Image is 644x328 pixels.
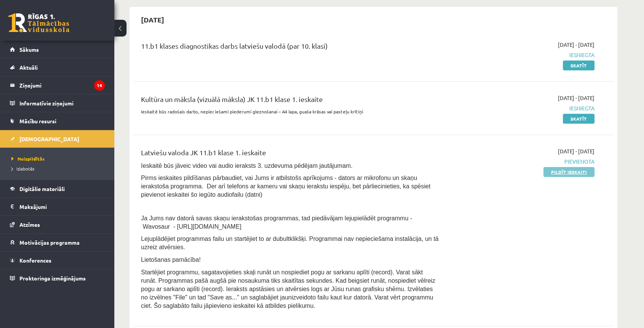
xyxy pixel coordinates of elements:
[141,94,439,108] div: Kultūra un māksla (vizuālā māksla) JK 11.b1 klase 1. ieskaite
[94,80,105,91] i: 14
[19,185,65,192] span: Digitālie materiāli
[19,94,105,112] legend: Informatīvie ziņojumi
[558,94,594,102] span: [DATE] - [DATE]
[451,158,594,166] span: Pievienota
[10,180,105,197] a: Digitālie materiāli
[11,165,107,172] a: Izlabotās
[141,108,439,115] p: Ieskaitē būs radošais darbs, nepieciešami piederumi gleznošanai – A4 lapa, guaša krāsas vai paste...
[19,46,39,53] span: Sākums
[563,61,594,70] a: Skatīt
[141,147,439,161] div: Latviešu valoda JK 11.b1 klase 1. ieskaite
[10,41,105,58] a: Sākums
[19,221,40,228] span: Atzīmes
[133,11,172,29] h2: [DATE]
[19,76,105,94] legend: Ziņojumi
[141,256,201,263] span: Lietošanas pamācība!
[141,269,435,309] span: Startējiet programmu, sagatavojieties skaļi runāt un nospiediet pogu ar sarkanu aplīti (record). ...
[10,234,105,251] a: Motivācijas programma
[19,118,56,124] span: Mācību resursi
[19,275,86,282] span: Proktoringa izmēģinājums
[11,155,107,162] a: Neizpildītās
[451,51,594,59] span: Iesniegta
[558,147,594,155] span: [DATE] - [DATE]
[10,76,105,94] a: Ziņojumi14
[141,41,439,55] div: 11.b1 klases diagnostikas darbs latviešu valodā (par 10. klasi)
[10,59,105,76] a: Aktuāli
[11,156,45,162] span: Neizpildītās
[558,41,594,49] span: [DATE] - [DATE]
[563,114,594,124] a: Skatīt
[19,239,80,246] span: Motivācijas programma
[10,94,105,112] a: Informatīvie ziņojumi
[10,269,105,287] a: Proktoringa izmēģinājums
[141,236,439,250] span: Lejuplādējiet programmas failu un startējiet to ar dubultklikšķi. Programmai nav nepieciešama ins...
[10,112,105,130] a: Mācību resursi
[19,64,38,71] span: Aktuāli
[10,252,105,269] a: Konferences
[543,167,594,177] a: Pildīt ieskaiti
[8,13,69,32] a: Rīgas 1. Tālmācības vidusskola
[451,104,594,112] span: Iesniegta
[19,257,51,264] span: Konferences
[10,216,105,233] a: Atzīmes
[19,135,79,142] span: [DEMOGRAPHIC_DATA]
[141,162,352,169] span: Ieskaitē būs jāveic video vai audio ieraksts 3. uzdevuma pēdējam jautājumam.
[141,175,430,198] span: Pirms ieskaites pildīšanas pārbaudiet, vai Jums ir atbilstošs aprīkojums - dators ar mikrofonu un...
[11,166,34,172] span: Izlabotās
[10,130,105,148] a: [DEMOGRAPHIC_DATA]
[141,215,412,230] span: Ja Jums nav datorā savas skaņu ierakstošas programmas, tad piedāvājam lejupielādēt programmu - Wa...
[19,198,105,215] legend: Maksājumi
[10,198,105,215] a: Maksājumi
